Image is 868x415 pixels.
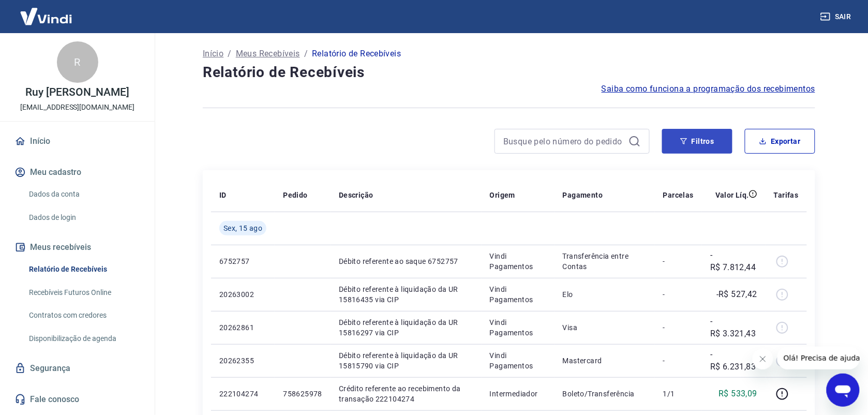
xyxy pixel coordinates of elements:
p: Relatório de Recebíveis [312,48,401,60]
p: Visa [563,322,647,333]
p: -R$ 7.812,44 [710,249,757,274]
iframe: Botão para abrir a janela de mensagens [827,374,860,407]
p: Débito referente à liquidação da UR 15816297 via CIP [339,317,473,338]
p: - [663,322,694,333]
iframe: Fechar mensagem [753,349,773,369]
p: 1/1 [663,389,694,399]
a: Saiba como funciona a programação dos recebimentos [602,83,815,95]
a: Segurança [12,357,142,380]
p: Débito referente ao saque 6752757 [339,256,473,266]
p: Elo [563,289,647,300]
a: Meus Recebíveis [236,48,300,60]
input: Busque pelo número do pedido [503,134,624,149]
p: R$ 533,09 [719,388,758,400]
p: -R$ 6.231,83 [710,348,757,373]
a: Recebíveis Futuros Online [25,282,142,303]
a: Início [12,130,142,153]
p: Pagamento [563,190,603,200]
p: 20263002 [219,289,266,300]
a: Disponibilização de agenda [25,328,142,349]
p: Parcelas [663,190,694,200]
h4: Relatório de Recebíveis [203,62,815,83]
p: Intermediador [490,389,546,399]
p: 20262355 [219,355,266,366]
a: Dados de login [25,207,142,228]
a: Início [203,48,223,60]
p: Descrição [339,190,373,200]
p: Tarifas [774,190,799,200]
p: -R$ 3.321,43 [710,315,757,340]
span: Sex, 15 ago [223,223,262,233]
p: 222104274 [219,389,266,399]
p: Débito referente à liquidação da UR 15816435 via CIP [339,284,473,305]
p: Débito referente à liquidação da UR 15815790 via CIP [339,350,473,371]
p: / [228,48,231,60]
p: Vindi Pagamentos [490,284,546,305]
button: Meus recebíveis [12,236,142,259]
p: Pedido [283,190,307,200]
p: Mastercard [563,355,647,366]
p: 6752757 [219,256,266,266]
button: Meu cadastro [12,161,142,184]
p: Origem [490,190,515,200]
p: Ruy [PERSON_NAME] [25,87,129,98]
button: Sair [818,7,856,26]
p: Vindi Pagamentos [490,317,546,338]
p: ID [219,190,227,200]
p: Boleto/Transferência [563,389,647,399]
a: Dados da conta [25,184,142,205]
p: / [304,48,308,60]
img: Vindi [12,1,80,32]
p: - [663,355,694,366]
p: Vindi Pagamentos [490,251,546,272]
p: Vindi Pagamentos [490,350,546,371]
div: R [57,41,98,83]
p: Transferência entre Contas [563,251,647,272]
button: Exportar [745,129,815,154]
p: - [663,289,694,300]
p: [EMAIL_ADDRESS][DOMAIN_NAME] [20,102,134,113]
p: -R$ 527,42 [716,288,757,301]
a: Fale conosco [12,388,142,411]
a: Relatório de Recebíveis [25,259,142,280]
p: 758625978 [283,389,322,399]
a: Contratos com credores [25,305,142,326]
p: - [663,256,694,266]
iframe: Mensagem da empresa [777,347,860,369]
button: Filtros [662,129,732,154]
p: Crédito referente ao recebimento da transação 222104274 [339,383,473,404]
p: Valor Líq. [715,190,749,200]
p: 20262861 [219,322,266,333]
span: Olá! Precisa de ajuda? [6,7,87,16]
